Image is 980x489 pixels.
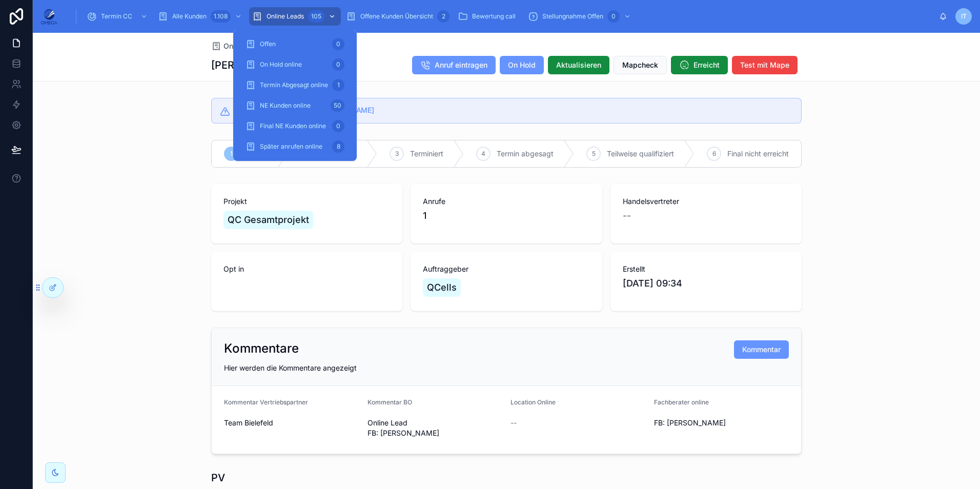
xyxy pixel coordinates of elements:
span: 4 [481,150,485,158]
button: Kommentar [734,340,789,359]
span: Offene Kunden Übersicht [360,12,433,21]
a: Termin Abgesagt online1 [239,76,351,94]
a: NE Kunden online50 [239,96,351,115]
div: 0 [332,120,344,132]
span: Fachberater online [654,398,709,406]
a: Online Leads105 [249,7,341,26]
span: Opt in [223,264,390,274]
div: 50 [331,99,344,112]
span: -- [511,418,517,428]
a: Alle Kunden1.108 [155,7,247,26]
a: Final NE Kunden online0 [239,117,351,135]
span: Online Leads [267,12,304,21]
div: 2 [437,10,450,23]
span: 6 [712,150,716,158]
span: IT [961,12,967,21]
button: Erreicht [671,56,728,74]
span: Später anrufen online [260,142,322,151]
span: Final nicht erreicht [727,149,789,159]
span: Bewertung call [472,12,516,21]
a: Termin CC [84,7,153,26]
a: Später anrufen online8 [239,137,351,156]
button: Anruf eintragen [412,56,496,74]
span: 3 [395,150,399,158]
h1: PV [211,471,225,485]
span: Anruf eintragen [435,60,487,70]
span: Terminiert [410,149,443,159]
div: scrollable content [66,5,939,28]
button: On Hold [500,56,544,74]
div: 0 [332,38,344,50]
a: On Hold online0 [239,55,351,74]
span: Auftraggeber [423,264,589,274]
span: Erreicht [693,60,720,70]
span: Erstellt [623,264,789,274]
div: 8 [332,140,344,153]
span: FB: [PERSON_NAME] [654,418,789,428]
span: Kommentar Vertriebspartner [224,398,308,406]
a: Offen0 [239,35,351,53]
a: Offene Kunden Übersicht2 [343,7,453,26]
span: Termin CC [101,12,132,21]
span: Team Bielefeld [224,418,359,428]
span: On Hold online [260,60,302,69]
span: [DATE] 09:34 [623,276,789,291]
span: QCells [427,280,457,295]
span: NE Kunden online [260,101,311,110]
span: Offen [260,40,276,48]
div: 1 [332,79,344,91]
div: 105 [308,10,324,23]
span: Anrufe [423,196,589,207]
span: Online Leads [223,41,269,51]
span: Hier werden die Kommentare angezeigt [224,363,357,372]
span: Projekt [223,196,390,207]
span: 5 [592,150,596,158]
span: Kommentar BO [367,398,412,406]
span: QC Gesamtprojekt [228,213,309,227]
span: Kommentar [742,344,781,355]
h1: [PERSON_NAME] [211,58,295,72]
span: -- [623,209,631,223]
span: Teilweise qualifiziert [607,149,674,159]
a: Online Leads [211,41,269,51]
div: 0 [607,10,620,23]
span: 1 [230,150,233,158]
h5: Potenzieller Fachberater: Dimitri Schulte - van Eeuwen [234,107,793,114]
a: Stellungnahme Offen0 [525,7,636,26]
img: App logo [41,8,57,25]
span: Final NE Kunden online [260,122,326,130]
span: Alle Kunden [172,12,207,21]
span: On Hold [508,60,536,70]
button: Aktualisieren [548,56,609,74]
span: Termin abgesagt [497,149,554,159]
h2: Kommentare [224,340,299,357]
span: Stellungnahme Offen [542,12,603,21]
button: Mapcheck [614,56,667,74]
span: Location Online [511,398,556,406]
span: Online Lead FB: [PERSON_NAME] [367,418,503,438]
span: Aktualisieren [556,60,601,70]
div: 1.108 [211,10,231,23]
span: Test mit Mape [740,60,789,70]
a: Bewertung call [455,7,523,26]
div: 0 [332,58,344,71]
span: Mapcheck [622,60,658,70]
button: Test mit Mape [732,56,798,74]
span: Handelsvertreter [623,196,789,207]
span: 1 [423,209,426,223]
span: Termin Abgesagt online [260,81,328,89]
